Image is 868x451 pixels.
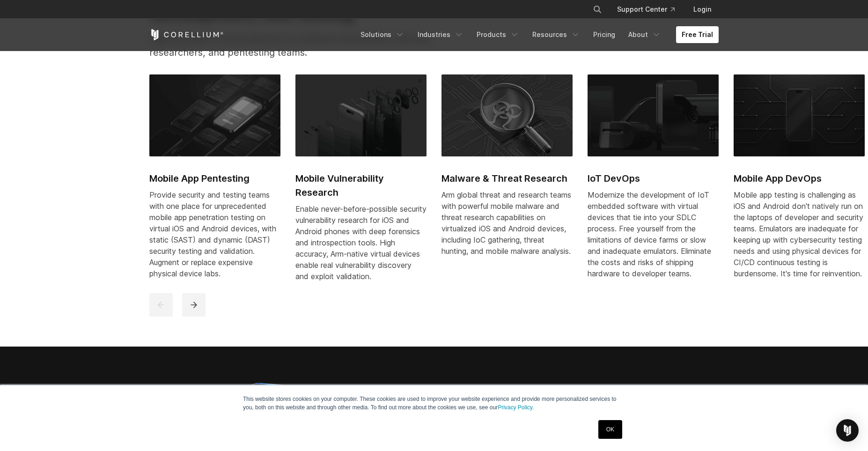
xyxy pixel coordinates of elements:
a: Mobile Vulnerability Research Mobile Vulnerability Research Enable never-before-possible security... [295,74,427,293]
a: Corellium Home [149,29,224,40]
h2: IoT DevOps [588,171,719,185]
a: Industries [412,26,469,43]
img: Mobile Vulnerability Research [295,74,427,156]
h2: Mobile Vulnerability Research [295,171,427,200]
h2: Malware & Threat Research [441,171,573,185]
div: Enable never-before-possible security vulnerability research for iOS and Android phones with deep... [295,203,427,282]
a: Malware & Threat Research Malware & Threat Research Arm global threat and research teams with pow... [441,74,573,267]
p: This website stores cookies on your computer. These cookies are used to improve your website expe... [243,395,625,412]
div: Arm global threat and research teams with powerful mobile malware and threat research capabilitie... [441,189,573,257]
img: IoT DevOps [588,74,719,156]
button: Search [589,1,606,18]
a: OK [598,420,622,439]
div: Modernize the development of IoT embedded software with virtual devices that tie into your SDLC p... [588,189,719,279]
a: Pricing [588,26,621,43]
div: Provide security and testing teams with one place for unprecedented mobile app penetration testin... [149,189,280,279]
a: Privacy Policy. [498,404,534,411]
div: Navigation Menu [355,26,719,43]
img: Mobile App DevOps [734,74,865,156]
a: IoT DevOps IoT DevOps Modernize the development of IoT embedded software with virtual devices tha... [588,74,719,290]
button: next [182,293,206,317]
img: Malware & Threat Research [441,74,573,156]
h2: Mobile App DevOps [734,171,865,185]
h2: Mobile App Pentesting [149,171,280,185]
a: Solutions [355,26,410,43]
a: Mobile App Pentesting Mobile App Pentesting Provide security and testing teams with one place for... [149,74,280,290]
a: About [623,26,667,43]
a: Products [471,26,525,43]
a: Free Trial [676,26,719,43]
div: Navigation Menu [581,1,719,18]
a: Resources [527,26,586,43]
a: Support Center [610,1,682,18]
div: Open Intercom Messenger [836,419,859,442]
img: Mobile App Pentesting [149,74,280,156]
button: previous [149,293,173,317]
div: Mobile app testing is challenging as iOS and Android don't natively run on the laptops of develop... [734,189,865,279]
a: Login [686,1,719,18]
